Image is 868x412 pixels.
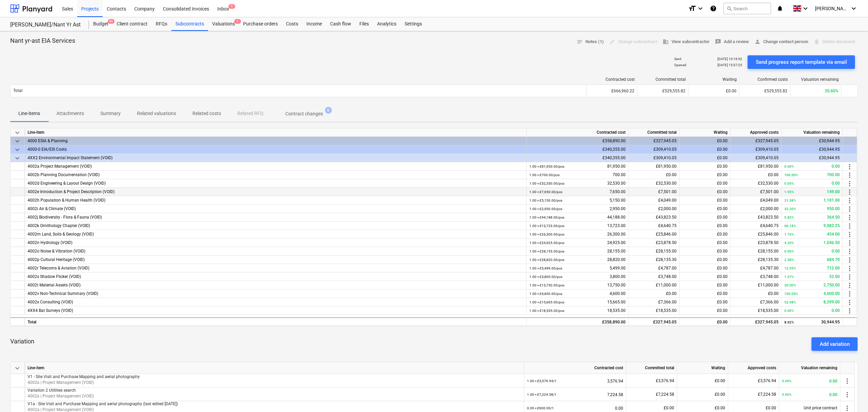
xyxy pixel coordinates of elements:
small: 32.20% [784,207,796,211]
span: £0.00 [768,172,779,177]
small: 1.00 × £3,576.94 / 1 [527,379,557,383]
small: 0.00% [784,165,794,168]
i: notifications [777,4,783,13]
div: 4002p Cultural Heritage (VOID) [28,256,524,264]
span: £0.00 [726,89,736,93]
span: £0.00 [717,274,728,279]
div: 24,925.00 [529,239,626,247]
small: 1.00 × £13,723.00 / pcs [529,224,564,228]
a: Client contract [113,17,152,31]
span: £32,530.00 [758,181,779,186]
span: £32,530.00 [656,181,677,186]
div: 4002h Population & Human Health (VOID) [28,196,524,205]
span: £0.00 [666,172,677,177]
div: Line-item [25,362,524,374]
div: Valuation remaining [793,77,839,82]
div: Waiting [691,77,737,82]
p: Variation [10,337,34,345]
span: £25,846.00 [656,232,677,237]
a: Subcontracts [171,17,208,31]
div: £340,355.00 [527,145,629,154]
div: Valuation remaining [782,128,843,137]
span: £11,000.00 [758,283,779,287]
p: Nant yr-ast EIA Services [10,37,75,45]
div: 4002x Consulting (VOID) [28,298,524,306]
small: 1.00 × £28,155.00 / pcs [529,249,564,253]
span: £2,000.00 [658,206,677,211]
span: more_vert [846,171,854,179]
div: 18,535.00 [529,306,626,315]
div: £358,890.00 [527,317,629,326]
div: £309,410.05 [629,154,680,162]
span: [PERSON_NAME] [815,6,849,11]
div: Costs [282,17,302,31]
div: Committed total [629,128,680,137]
span: more_vert [846,273,854,281]
span: rate_review [715,39,721,45]
div: 4002k Ornithology Chapter (VOID) [28,222,524,230]
div: 30,944.95 [784,318,840,326]
p: V1 - Site Visit and Purchase Mapping and aerial photography [28,374,521,380]
p: Line-items [18,110,40,117]
span: search [727,6,732,11]
span: £7,366.00 [760,300,779,304]
span: £0.00 [768,291,779,296]
small: 1.00 × £7,650.00 / pcs [529,190,562,194]
div: 1,101.00 [784,196,840,205]
span: £0.00 [717,291,728,296]
span: 1 [234,19,241,24]
div: £327,945.05 [731,137,782,145]
a: Analytics [373,17,401,31]
div: 0.00 [784,247,840,256]
a: Files [355,17,373,31]
small: 1.00 × £32,530.00 / pcs [529,182,564,185]
i: Knowledge base [710,4,717,13]
span: keyboard_arrow_down [13,137,21,145]
span: more_vert [843,377,851,385]
div: Settings [401,17,426,31]
span: £0.00 [717,181,728,186]
span: 1 [228,4,235,9]
p: Opened : [674,63,687,67]
div: Confirmed costs [742,77,788,82]
div: 2,750.00 [784,281,840,289]
span: 6 [325,107,332,114]
a: Valuations1 [208,17,239,31]
span: more_vert [846,239,854,247]
small: 1.00 × £3,800.00 / pcs [529,275,562,279]
span: £0.00 [717,300,728,304]
p: Related costs [192,110,221,117]
div: 7,650.00 [529,188,626,196]
i: keyboard_arrow_down [696,4,704,13]
p: Variation 2 Utilities search [28,388,521,393]
small: 1.00 × £24,925.00 / pcs [529,241,564,245]
span: person [754,39,761,45]
small: 1.00 × £700.00 / pcs [529,173,560,177]
span: £18,535.00 [656,308,677,313]
div: Income [302,17,326,31]
div: 4002j Biodiversity - Flora & Fauna (VOID) [28,213,524,222]
div: Valuation remaining [779,362,840,374]
small: 21.38% [784,199,796,202]
span: £0.00 [717,198,728,203]
div: 8,299.00 [784,298,840,306]
div: Valuations [208,17,239,31]
span: Add a review [715,38,749,46]
span: £28,135.30 [656,257,677,262]
small: 2.38% [784,258,794,262]
div: Committed total [640,77,686,82]
span: £81,950.00 [656,164,677,169]
div: 52.00 [784,273,840,281]
p: Contract changes [285,110,323,117]
div: £0.00 [680,154,731,162]
span: £529,555.82 [662,89,685,93]
small: 1.00 × £26,300.00 / pcs [529,232,564,236]
span: Change contact person [754,38,808,46]
p: Total [13,88,22,94]
span: £3,748.00 [658,274,677,279]
div: £327,945.05 [629,137,680,145]
span: £7,501.00 [658,189,677,194]
span: £0.00 [717,215,728,220]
